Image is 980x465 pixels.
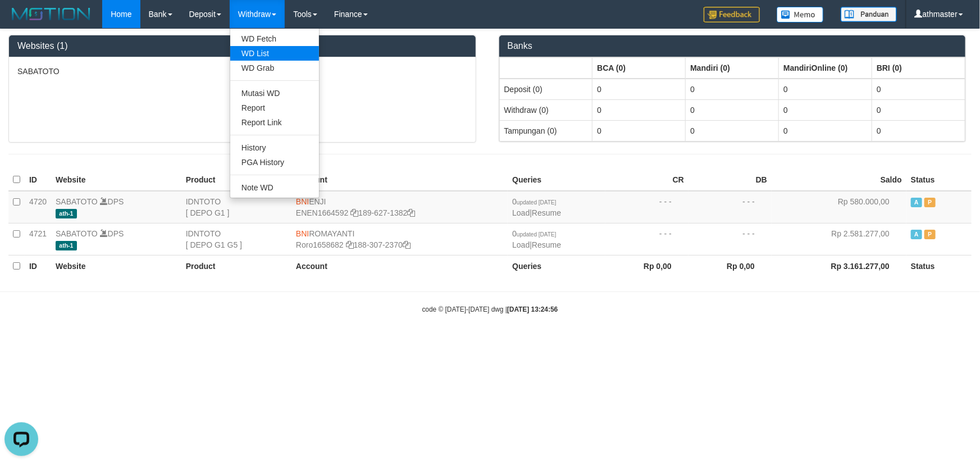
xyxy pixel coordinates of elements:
button: Open LiveChat chat widget [4,4,38,38]
img: Button%20Memo.svg [777,7,824,22]
td: 0 [686,79,779,100]
td: 0 [872,120,965,141]
td: Withdraw (0) [499,99,592,120]
a: Mutasi WD [230,86,319,101]
span: updated [DATE] [517,231,556,238]
th: DB [689,169,772,191]
td: 0 [779,99,872,120]
a: Report [230,101,319,115]
strong: [DATE] 13:24:56 [507,306,558,313]
span: Active [911,198,922,207]
td: ROMAYANTI 188-307-2370 [291,223,508,255]
span: ath-1 [56,209,77,218]
td: Deposit (0) [499,79,592,100]
a: Note WD [230,180,319,195]
a: Report Link [230,115,319,130]
a: Load [512,208,530,217]
img: MOTION_logo.png [8,6,94,22]
th: Product [181,169,291,191]
td: Tampungan (0) [499,120,592,141]
td: - - - [605,223,689,255]
img: panduan.png [841,7,897,22]
th: Account [291,169,508,191]
td: 0 [592,79,686,100]
th: Rp 3.161.277,00 [772,255,906,276]
p: SABATOTO [17,66,467,77]
a: Load [512,240,530,249]
span: 0 [512,197,556,206]
th: Website [51,255,181,276]
a: Copy 1883072370 to clipboard [403,240,411,249]
a: WD Grab [230,61,319,75]
td: 4721 [25,223,51,255]
td: IDNTOTO [ DEPO G1 ] [181,191,291,224]
a: Resume [532,208,561,217]
a: PGA History [230,155,319,170]
th: Status [906,169,972,191]
td: 0 [592,99,686,120]
span: Active [911,230,922,239]
td: DPS [51,191,181,224]
th: Group: activate to sort column ascending [499,57,592,79]
td: - - - [689,223,772,255]
th: Saldo [772,169,906,191]
th: Rp 0,00 [689,255,772,276]
th: Product [181,255,291,276]
h3: Banks [508,41,958,51]
td: 0 [779,120,872,141]
a: Resume [532,240,561,249]
th: Group: activate to sort column ascending [872,57,965,79]
td: 0 [779,79,872,100]
td: DPS [51,223,181,255]
th: Group: activate to sort column ascending [779,57,872,79]
th: Account [291,255,508,276]
a: ENEN1664592 [296,208,348,217]
th: Status [906,255,972,276]
td: 0 [872,99,965,120]
th: Rp 0,00 [605,255,689,276]
a: Copy 1896271382 to clipboard [407,208,415,217]
a: Copy ENEN1664592 to clipboard [350,208,358,217]
img: Feedback.jpg [704,7,760,22]
td: 4720 [25,191,51,224]
th: Queries [508,169,605,191]
a: Roro1658682 [296,240,344,249]
td: 0 [872,79,965,100]
a: SABATOTO [56,197,98,206]
span: Paused [924,198,936,207]
td: - - - [605,191,689,224]
span: | [512,197,561,217]
h3: Websites (1) [17,41,467,51]
a: WD Fetch [230,31,319,46]
td: ENJI 189-627-1382 [291,191,508,224]
th: Queries [508,255,605,276]
span: updated [DATE] [517,199,556,206]
span: 0 [512,229,556,238]
span: BNI [296,197,309,206]
span: BNI [296,229,309,238]
a: History [230,140,319,155]
a: SABATOTO [56,229,98,238]
a: WD List [230,46,319,61]
th: ID [25,255,51,276]
th: Website [51,169,181,191]
td: Rp 2.581.277,00 [772,223,906,255]
td: IDNTOTO [ DEPO G1 G5 ] [181,223,291,255]
th: ID [25,169,51,191]
td: Rp 580.000,00 [772,191,906,224]
td: 0 [686,99,779,120]
span: Paused [924,230,936,239]
th: CR [605,169,689,191]
th: Group: activate to sort column ascending [686,57,779,79]
td: - - - [689,191,772,224]
small: code © [DATE]-[DATE] dwg | [422,306,558,313]
span: ath-1 [56,241,77,250]
span: | [512,229,561,249]
a: Copy Roro1658682 to clipboard [346,240,354,249]
th: Group: activate to sort column ascending [592,57,686,79]
td: 0 [592,120,686,141]
td: 0 [686,120,779,141]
